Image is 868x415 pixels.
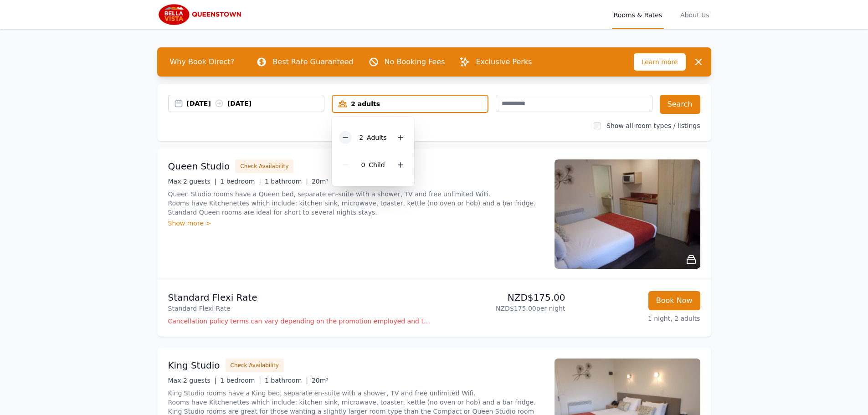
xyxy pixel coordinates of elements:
[359,134,363,141] span: 2
[168,190,544,217] p: Queen Studio rooms have a Queen bed, separate en-suite with a shower, TV and free unlimited WiFi....
[168,359,220,372] h3: King Studio
[265,178,308,185] span: 1 bathroom |
[187,99,324,108] div: [DATE] [DATE]
[235,159,293,173] button: Check Availability
[265,377,308,384] span: 1 bathroom |
[385,56,445,67] p: No Booking Fees
[226,359,284,372] button: Check Availability
[606,122,700,129] label: Show all room types / listings
[157,4,245,26] img: Bella Vista Queenstown
[367,134,387,141] span: Adult s
[272,56,353,67] p: Best Rate Guaranteed
[312,178,329,185] span: 20m²
[333,99,488,108] div: 2 adults
[438,291,565,304] p: NZD$175.00
[438,304,565,313] p: NZD$175.00 per night
[634,53,686,71] span: Learn more
[168,377,217,384] span: Max 2 guests |
[660,95,700,114] button: Search
[369,161,385,169] span: Child
[648,291,700,310] button: Book Now
[168,317,431,326] p: Cancellation policy terms can vary depending on the promotion employed and the time of stay of th...
[312,377,329,384] span: 20m²
[168,219,544,228] div: Show more >
[168,178,217,185] span: Max 2 guests |
[220,377,261,384] span: 1 bedroom |
[476,56,532,67] p: Exclusive Perks
[220,178,261,185] span: 1 bedroom |
[168,291,431,304] p: Standard Flexi Rate
[163,53,242,71] span: Why Book Direct?
[361,161,365,169] span: 0
[573,314,700,323] p: 1 night, 2 adults
[168,160,230,173] h3: Queen Studio
[168,304,431,313] p: Standard Flexi Rate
